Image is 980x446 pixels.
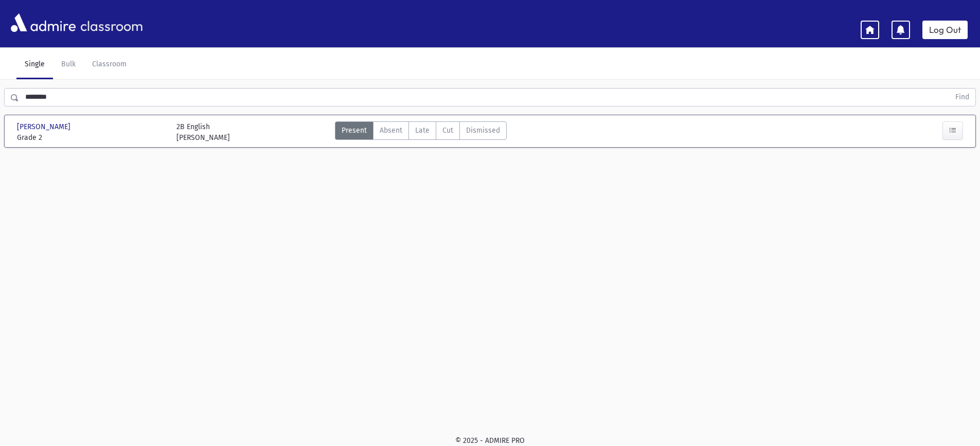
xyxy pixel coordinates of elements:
[8,11,78,34] img: AdmirePro
[415,125,430,136] span: Late
[949,88,975,106] button: Find
[922,21,968,39] a: Log Out
[176,121,230,143] div: 2B English [PERSON_NAME]
[342,125,367,136] span: Present
[442,125,453,136] span: Cut
[466,125,500,136] span: Dismissed
[16,50,53,79] a: Single
[53,50,84,79] a: Bulk
[84,50,135,79] a: Classroom
[380,125,402,136] span: Absent
[78,9,143,37] span: classroom
[335,121,507,143] div: AttTypes
[17,121,73,132] span: [PERSON_NAME]
[17,132,166,143] span: Grade 2
[16,435,964,446] div: © 2025 - ADMIRE PRO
